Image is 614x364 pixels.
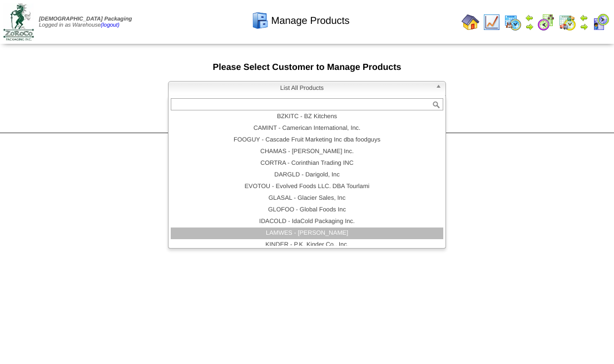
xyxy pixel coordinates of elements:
[525,13,534,22] img: arrowleft.gif
[525,22,534,31] img: arrowright.gif
[592,13,610,31] img: calendarcustomer.gif
[171,111,443,123] li: BZKITC - BZ Kitchens
[171,146,443,158] li: CHAMAS - [PERSON_NAME] Inc.
[213,63,402,72] span: Please Select Customer to Manage Products
[171,134,443,146] li: FOOGUY - Cascade Fruit Marketing Inc dba foodguys
[171,239,443,251] li: KINDER - P.K, Kinder Co., Inc.
[558,13,576,31] img: calendarinout.gif
[483,13,501,31] img: line_graph.gif
[271,15,349,27] span: Manage Products
[580,13,588,22] img: arrowleft.gif
[171,228,443,239] li: LAMWES - [PERSON_NAME]
[171,169,443,181] li: DARGLD - Darigold, Inc
[251,12,269,29] img: cabinet.gif
[171,181,443,193] li: EVOTOU - Evolved Foods LLC. DBA Tourlami
[171,216,443,228] li: IDACOLD - IdaCold Packaging Inc.
[101,22,120,28] a: (logout)
[171,123,443,134] li: CAMINT - Camerican International, Inc.
[171,158,443,169] li: CORTRA - Corinthian Trading INC
[171,204,443,216] li: GLOFOO - Global Foods Inc
[173,82,431,95] span: List All Products
[3,3,34,41] img: zoroco-logo-small.webp
[580,22,588,31] img: arrowright.gif
[537,13,555,31] img: calendarblend.gif
[504,13,522,31] img: calendarprod.gif
[39,16,132,22] span: [DEMOGRAPHIC_DATA] Packaging
[171,193,443,204] li: GLASAL - Glacier Sales, Inc
[39,16,132,28] span: Logged in as Warehouse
